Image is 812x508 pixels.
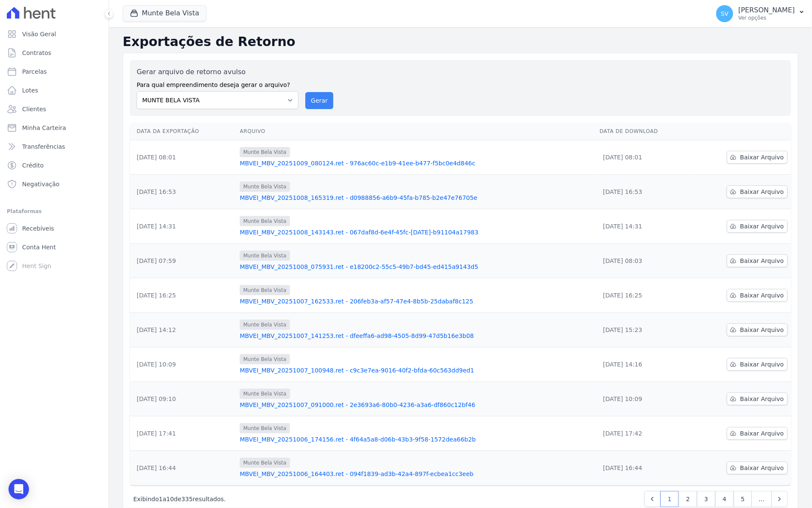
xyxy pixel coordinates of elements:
th: Data de Download [596,123,692,140]
span: Baixar Arquivo [740,429,784,438]
td: [DATE] 10:09 [130,347,236,382]
a: MBVEI_MBV_20251008_143143.ret - 067daf8d-6e4f-45fc-[DATE]-b91104a17983 [240,228,593,237]
td: [DATE] 14:31 [596,209,692,244]
span: Contratos [22,49,51,57]
span: Parcelas [22,67,47,76]
td: [DATE] 15:23 [596,313,692,347]
a: Baixar Arquivo [727,151,788,164]
a: Conta Hent [3,239,105,256]
a: Baixar Arquivo [727,462,788,474]
a: Contratos [3,44,105,61]
a: MBVEI_MBV_20251007_162533.ret - 206feb3a-af57-47e4-8b5b-25dabaf8c125 [240,297,593,306]
span: 10 [166,496,174,502]
span: SV [721,11,729,17]
a: 3 [697,491,715,507]
span: Baixar Arquivo [740,188,784,196]
span: Munte Bela Vista [240,182,290,192]
span: Baixar Arquivo [740,326,784,334]
a: Recebíveis [3,220,105,237]
span: Munte Bela Vista [240,251,290,261]
span: Crédito [22,161,44,170]
span: Munte Bela Vista [240,389,290,399]
td: [DATE] 16:44 [596,451,692,485]
a: MBVEI_MBV_20251007_091000.ret - 2e3693a6-80b0-4236-a3a6-df860c12bf46 [240,401,593,409]
a: MBVEI_MBV_20251008_075931.ret - e18200c2-55c5-49b7-bd45-ed415a9143d5 [240,263,593,271]
a: Baixar Arquivo [727,358,788,371]
td: [DATE] 16:53 [130,175,236,209]
button: Munte Bela Vista [123,5,207,21]
a: MBVEI_MBV_20251007_141253.ret - dfeeffa6-ad98-4505-8d99-47d5b16e3b08 [240,332,593,340]
span: Munte Bela Vista [240,354,290,364]
a: Baixar Arquivo [727,289,788,302]
span: Clientes [22,105,46,113]
a: Minha Carteira [3,119,105,136]
button: SV [PERSON_NAME] Ver opções [709,2,812,26]
a: Transferências [3,138,105,155]
a: MBVEI_MBV_20251006_164403.ret - 094f1839-ad3b-42a4-897f-ecbea1cc3eeb [240,470,593,478]
label: Para qual empreendimento deseja gerar o arquivo? [137,77,298,89]
td: [DATE] 16:25 [130,278,236,313]
span: Munte Bela Vista [240,147,290,157]
div: Plataformas [7,206,102,216]
th: Data da Exportação [130,123,236,140]
span: … [752,491,772,507]
td: [DATE] 16:44 [130,451,236,485]
span: Baixar Arquivo [740,395,784,403]
td: [DATE] 16:25 [596,278,692,313]
td: [DATE] 08:01 [130,140,236,175]
div: Open Intercom Messenger [9,479,29,499]
a: Baixar Arquivo [727,427,788,440]
span: Conta Hent [22,243,56,251]
p: Ver opções [738,14,795,21]
a: Baixar Arquivo [727,393,788,405]
span: Munte Bela Vista [240,423,290,433]
span: Munte Bela Vista [240,216,290,226]
th: Arquivo [236,123,596,140]
td: [DATE] 14:12 [130,313,236,347]
a: 1 [660,491,679,507]
span: Visão Geral [22,30,56,38]
td: [DATE] 14:31 [130,209,236,244]
span: 1 [159,496,163,502]
a: Baixar Arquivo [727,220,788,233]
h2: Exportações de Retorno [123,34,798,49]
a: Visão Geral [3,26,105,43]
a: Baixar Arquivo [727,185,788,198]
span: Munte Bela Vista [240,285,290,295]
a: MBVEI_MBV_20251009_080124.ret - 976ac60c-e1b9-41ee-b477-f5bc0e4d846c [240,159,593,167]
td: [DATE] 16:53 [596,175,692,209]
a: Lotes [3,82,105,99]
a: Next [772,491,788,507]
a: Previous [644,491,660,507]
span: Baixar Arquivo [740,222,784,231]
span: Baixar Arquivo [740,257,784,265]
a: Baixar Arquivo [727,254,788,267]
span: Negativação [22,180,60,188]
a: MBVEI_MBV_20251007_100948.ret - c9c3e7ea-9016-40f2-bfda-60c563dd9ed1 [240,366,593,375]
p: Exibindo a de resultados. [133,495,226,503]
span: Baixar Arquivo [740,464,784,472]
span: Recebíveis [22,224,54,233]
span: 335 [181,496,193,502]
a: 4 [715,491,734,507]
span: Transferências [22,142,65,151]
a: MBVEI_MBV_20251006_174156.ret - 4f64a5a8-d06b-43b3-9f58-1572dea66b2b [240,435,593,444]
a: Baixar Arquivo [727,323,788,336]
span: Baixar Arquivo [740,360,784,369]
span: Baixar Arquivo [740,291,784,300]
td: [DATE] 14:16 [596,347,692,382]
a: Clientes [3,101,105,118]
span: Munte Bela Vista [240,458,290,468]
td: [DATE] 07:59 [130,244,236,278]
label: Gerar arquivo de retorno avulso [137,67,298,77]
a: Parcelas [3,63,105,80]
a: Negativação [3,176,105,193]
button: Gerar [305,92,333,109]
a: MBVEI_MBV_20251008_165319.ret - d0988856-a6b9-45fa-b785-b2e47e76705e [240,193,593,202]
td: [DATE] 09:10 [130,382,236,416]
td: [DATE] 10:09 [596,382,692,416]
span: Munte Bela Vista [240,320,290,330]
td: [DATE] 08:03 [596,244,692,278]
td: [DATE] 17:41 [130,416,236,451]
td: [DATE] 08:01 [596,140,692,175]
